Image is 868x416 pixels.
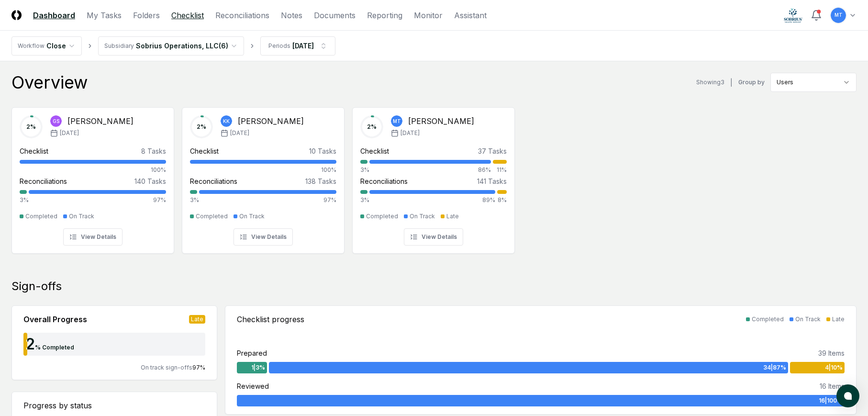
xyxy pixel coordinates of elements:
[190,196,197,204] div: 3%
[23,400,205,411] div: Progress by status
[23,314,87,325] div: Overall Progress
[238,115,304,127] div: [PERSON_NAME]
[234,228,293,246] button: View Details
[133,10,160,21] a: Folders
[237,314,304,325] div: Checklist progress
[292,41,314,51] div: [DATE]
[825,363,843,372] span: 4 | 10 %
[23,337,35,352] div: 2
[60,129,79,137] span: [DATE]
[795,315,821,324] div: On Track
[360,196,367,204] div: 3%
[20,176,67,186] div: Reconciliations
[369,166,491,174] div: 86%
[738,79,765,85] label: Group by
[410,212,435,221] div: On Track
[25,212,57,221] div: Completed
[29,196,166,204] div: 97%
[497,196,507,204] div: 8%
[190,176,237,186] div: Reconciliations
[141,146,166,156] div: 8 Tasks
[393,118,401,125] span: MT
[404,228,463,246] button: View Details
[752,315,784,324] div: Completed
[223,118,230,125] span: KK
[20,196,27,204] div: 3%
[454,10,487,21] a: Assistant
[199,196,336,204] div: 97%
[237,348,267,358] div: Prepared
[314,10,356,21] a: Documents
[171,10,204,21] a: Checklist
[190,166,336,174] div: 100%
[309,146,336,156] div: 10 Tasks
[260,36,335,56] button: Periods[DATE]
[369,196,495,204] div: 89%
[225,305,857,415] a: Checklist progressCompletedOn TrackLatePrepared39 Items1|3%34|87%4|10%Reviewed16 Items16|100%
[230,129,249,137] span: [DATE]
[446,212,459,221] div: Late
[11,10,22,20] img: Logo
[305,176,336,186] div: 138 Tasks
[820,381,845,391] div: 16 Items
[63,228,122,246] button: View Details
[352,100,515,254] a: 2%MT[PERSON_NAME][DATE]Checklist37 Tasks3%86%11%Reconciliations141 Tasks3%89%8%CompletedOn TrackL...
[182,100,345,254] a: 2%KK[PERSON_NAME][DATE]Checklist10 Tasks100%Reconciliations138 Tasks3%97%CompletedOn TrackView De...
[784,8,803,23] img: Sobrius logo
[134,176,166,186] div: 140 Tasks
[819,396,843,405] span: 16 | 100 %
[20,166,166,174] div: 100%
[215,10,269,21] a: Reconciliations
[414,10,443,21] a: Monitor
[251,363,265,372] span: 1 | 3 %
[696,78,724,87] div: Showing 3
[763,363,786,372] span: 34 | 87 %
[20,146,48,156] div: Checklist
[53,118,59,125] span: GS
[69,212,94,221] div: On Track
[192,364,205,371] span: 97 %
[11,279,857,294] div: Sign-offs
[18,42,45,50] div: Workflow
[836,384,859,407] button: atlas-launcher
[281,10,302,21] a: Notes
[818,348,845,358] div: 39 Items
[835,11,843,19] span: MT
[360,146,389,156] div: Checklist
[35,343,74,352] div: % Completed
[401,129,420,137] span: [DATE]
[408,115,474,127] div: [PERSON_NAME]
[190,146,219,156] div: Checklist
[11,36,335,56] nav: breadcrumb
[360,176,408,186] div: Reconciliations
[478,146,507,156] div: 37 Tasks
[67,115,134,127] div: [PERSON_NAME]
[11,73,88,92] div: Overview
[196,212,228,221] div: Completed
[268,42,290,50] div: Periods
[730,78,733,88] div: |
[830,7,847,24] button: MT
[104,42,134,50] div: Subsidiary
[87,10,122,21] a: My Tasks
[237,381,269,391] div: Reviewed
[477,176,507,186] div: 141 Tasks
[189,315,205,324] div: Late
[11,100,174,254] a: 2%GS[PERSON_NAME][DATE]Checklist8 Tasks100%Reconciliations140 Tasks3%97%CompletedOn TrackView Det...
[239,212,265,221] div: On Track
[367,10,402,21] a: Reporting
[33,10,75,21] a: Dashboard
[366,212,398,221] div: Completed
[493,166,507,174] div: 11%
[360,166,367,174] div: 3%
[832,315,845,324] div: Late
[141,364,192,371] span: On track sign-offs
